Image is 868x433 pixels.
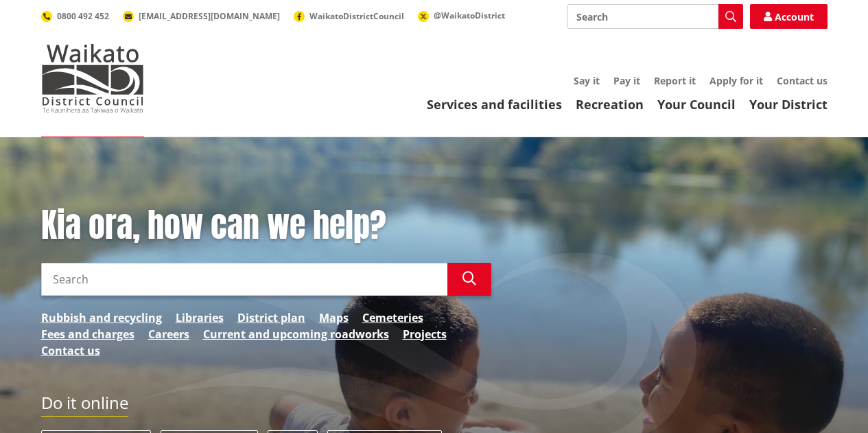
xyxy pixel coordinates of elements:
[777,74,828,87] a: Contact us
[654,74,696,87] a: Report it
[139,10,280,22] span: [EMAIL_ADDRESS][DOMAIN_NAME]
[41,44,144,113] img: Waikato District Council - Te Kaunihera aa Takiwaa o Waikato
[237,309,305,326] a: District plan
[434,10,505,21] span: @WaikatoDistrict
[709,74,763,87] a: Apply for it
[749,96,828,113] a: Your District
[613,74,640,87] a: Pay it
[123,10,280,22] a: [EMAIL_ADDRESS][DOMAIN_NAME]
[362,309,423,326] a: Cemeteries
[203,326,389,342] a: Current and upcoming roadworks
[418,10,505,21] a: @WaikatoDistrict
[309,10,404,22] span: WaikatoDistrictCouncil
[403,326,447,342] a: Projects
[41,342,100,359] a: Contact us
[41,10,109,22] a: 0800 492 452
[427,96,562,113] a: Services and facilities
[750,4,828,29] a: Account
[567,4,743,29] input: Search input
[41,309,162,326] a: Rubbish and recycling
[574,74,600,87] a: Say it
[57,10,109,22] span: 0800 492 452
[41,326,134,342] a: Fees and charges
[576,96,644,113] a: Recreation
[41,263,447,296] input: Search input
[319,309,349,326] a: Maps
[294,10,404,22] a: WaikatoDistrictCouncil
[657,96,736,113] a: Your Council
[41,206,491,246] h1: Kia ora, how can we help?
[41,393,128,417] h2: Do it online
[148,326,189,342] a: Careers
[176,309,224,326] a: Libraries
